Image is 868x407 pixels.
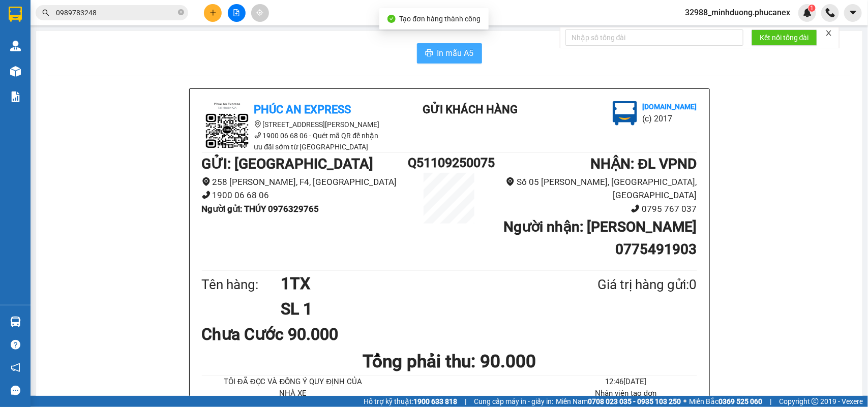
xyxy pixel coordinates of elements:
img: logo.jpg [202,101,253,152]
span: phone [254,132,261,139]
span: close-circle [178,9,184,15]
li: (c) 2017 [642,112,697,125]
span: caret-down [849,8,858,17]
button: Kết nối tổng đài [752,29,817,46]
span: aim [256,9,263,16]
button: aim [251,4,269,22]
li: Số 05 [PERSON_NAME], [GEOGRAPHIC_DATA], [GEOGRAPHIC_DATA] [491,175,697,202]
span: Tạo đơn hàng thành công [400,15,481,23]
b: Gửi khách hàng [63,15,101,62]
div: Tên hàng: [202,274,281,295]
img: phone-icon [826,8,835,17]
span: ⚪️ [683,399,686,403]
div: Chưa Cước 90.000 [202,322,365,347]
li: Nhân viên tạo đơn [555,388,697,400]
strong: 0369 525 060 [719,397,762,405]
span: environment [506,177,515,186]
span: file-add [233,9,240,16]
b: NHẬN : ĐL VPND [590,155,697,172]
span: Hỗ trợ kỹ thuật: [364,396,457,407]
img: logo.jpg [13,13,64,64]
span: Miền Bắc [689,396,762,407]
li: 1900 06 68 06 [202,189,408,202]
span: phone [202,191,211,199]
span: check-circle [387,15,396,23]
button: plus [204,4,222,22]
li: (c) 2017 [85,48,140,61]
img: solution-icon [10,91,21,102]
span: | [465,396,466,407]
img: logo-vxr [9,7,22,22]
strong: 0708 023 035 - 0935 103 250 [588,397,681,405]
span: notification [11,363,20,372]
b: Phúc An Express [13,66,53,131]
button: printerIn mẫu A5 [417,43,482,64]
b: GỬI : [GEOGRAPHIC_DATA] [202,155,374,172]
span: In mẫu A5 [437,47,474,59]
span: question-circle [11,340,20,350]
span: close [825,29,832,37]
img: logo.jpg [110,13,135,37]
span: copyright [812,398,819,405]
button: caret-down [844,4,862,22]
h1: Q51109250075 [408,153,490,173]
span: plus [209,9,217,16]
input: Tìm tên, số ĐT hoặc mã đơn [56,7,176,18]
img: warehouse-icon [10,41,21,51]
span: message [11,386,20,395]
span: 1 [810,5,814,12]
li: 0795 767 037 [491,202,697,216]
button: file-add [228,4,246,22]
img: logo.jpg [613,101,637,126]
h1: SL 1 [281,296,548,322]
strong: 1900 633 818 [413,397,457,405]
span: phone [631,204,640,213]
h1: 1TX [281,271,548,296]
span: environment [254,120,261,128]
h1: Tổng phải thu: 90.000 [202,348,697,375]
img: warehouse-icon [10,317,21,327]
li: 258 [PERSON_NAME], F4, [GEOGRAPHIC_DATA] [202,175,408,189]
li: 12:46[DATE] [555,376,697,388]
b: Người gửi : THÚY 0976329765 [202,204,319,214]
input: Nhập số tổng đài [565,29,743,46]
li: [STREET_ADDRESS][PERSON_NAME] [202,119,385,130]
span: environment [202,177,211,186]
div: Giá trị hàng gửi: 0 [548,274,697,295]
b: Gửi khách hàng [423,103,518,116]
img: icon-new-feature [803,8,812,17]
b: Người nhận : [PERSON_NAME] 0775491903 [503,218,697,258]
b: Phúc An Express [254,103,351,116]
span: Kết nối tổng đài [760,32,809,43]
span: 32988_minhduong.phucanex [677,6,798,19]
img: warehouse-icon [10,66,21,77]
span: Miền Nam [556,396,681,407]
b: [DOMAIN_NAME] [85,39,140,47]
span: printer [425,49,433,58]
li: TÔI ĐÃ ĐỌC VÀ ĐỒNG Ý QUY ĐỊNH CỦA NHÀ XE [222,376,364,400]
span: search [42,9,49,16]
span: | [770,396,771,407]
b: [DOMAIN_NAME] [642,103,697,111]
span: close-circle [178,8,184,18]
li: 1900 06 68 06 - Quét mã QR để nhận ưu đãi sớm từ [GEOGRAPHIC_DATA] [202,130,385,152]
span: Cung cấp máy in - giấy in: [474,396,553,407]
sup: 1 [809,5,816,12]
